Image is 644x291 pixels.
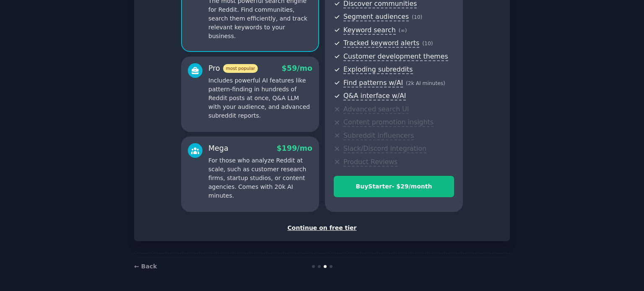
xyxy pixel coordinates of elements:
span: Keyword search [343,26,396,35]
div: Mega [208,143,229,154]
p: For those who analyze Reddit at scale, such as customer research firms, startup studios, or conte... [208,156,312,200]
span: Customer development themes [343,52,448,61]
span: $ 199 /mo [277,144,312,152]
span: ( 10 ) [422,41,433,46]
span: Product Reviews [343,158,397,167]
span: Tracked keyword alerts [343,39,419,48]
span: Content promotion insights [343,118,434,127]
span: Subreddit influencers [343,131,414,140]
span: ( ∞ ) [399,28,407,33]
div: Continue on free tier [143,224,501,232]
span: Segment audiences [343,13,409,21]
span: Find patterns w/AI [343,79,403,88]
div: Pro [208,63,258,74]
button: BuyStarter- $29/month [334,176,454,197]
span: most popular [223,64,258,73]
div: Buy Starter - $ 29 /month [334,182,454,191]
span: ( 2k AI minutes ) [406,80,445,86]
span: Slack/Discord integration [343,144,426,153]
span: Advanced search UI [343,105,409,114]
span: ( 10 ) [412,14,422,20]
span: Exploding subreddits [343,65,413,74]
span: Q&A interface w/AI [343,92,406,100]
a: ← Back [134,263,157,270]
p: Includes powerful AI features like pattern-finding in hundreds of Reddit posts at once, Q&A LLM w... [208,76,312,120]
span: $ 59 /mo [282,64,312,72]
